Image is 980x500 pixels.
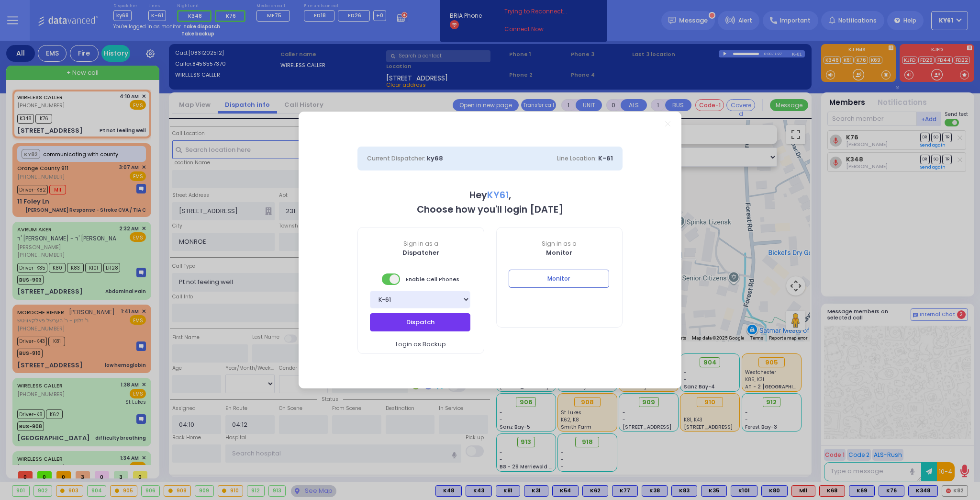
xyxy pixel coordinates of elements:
b: Dispatcher [402,248,439,257]
span: Enable Cell Phones [382,273,459,286]
span: Login as Backup [396,340,446,349]
b: Hey , [469,189,511,202]
span: Current Dispatcher: [367,154,425,162]
span: Line Location: [557,154,597,162]
b: Monitor [546,248,572,257]
span: Sign in as a [358,239,484,248]
b: Choose how you'll login [DATE] [417,203,563,216]
a: Close [665,121,670,126]
span: ky68 [427,154,443,163]
span: Sign in as a [497,239,623,248]
button: Dispatch [370,313,470,331]
span: K-61 [598,154,613,163]
span: KY61 [487,189,509,202]
button: Monitor [509,270,609,288]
